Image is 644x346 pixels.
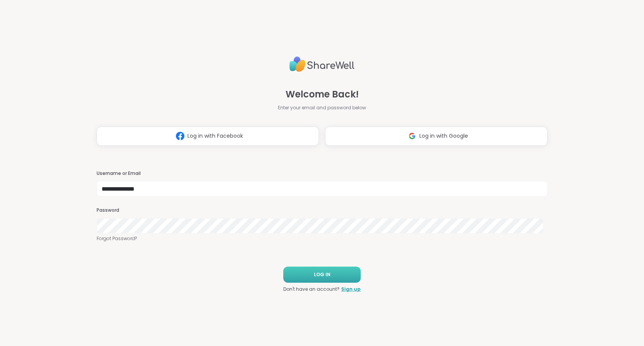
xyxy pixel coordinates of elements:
[405,129,419,143] img: ShareWell Logomark
[97,235,547,242] a: Forgot Password?
[289,53,355,75] img: ShareWell Logo
[314,271,330,278] span: LOG IN
[286,87,359,101] span: Welcome Back!
[419,132,468,140] span: Log in with Google
[173,129,187,143] img: ShareWell Logomark
[341,286,361,293] a: Sign up
[283,267,361,283] button: LOG IN
[278,104,366,111] span: Enter your email and password below
[187,132,243,140] span: Log in with Facebook
[97,127,319,146] button: Log in with Facebook
[325,127,547,146] button: Log in with Google
[97,207,547,214] h3: Password
[97,170,547,177] h3: Username or Email
[283,286,340,293] span: Don't have an account?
